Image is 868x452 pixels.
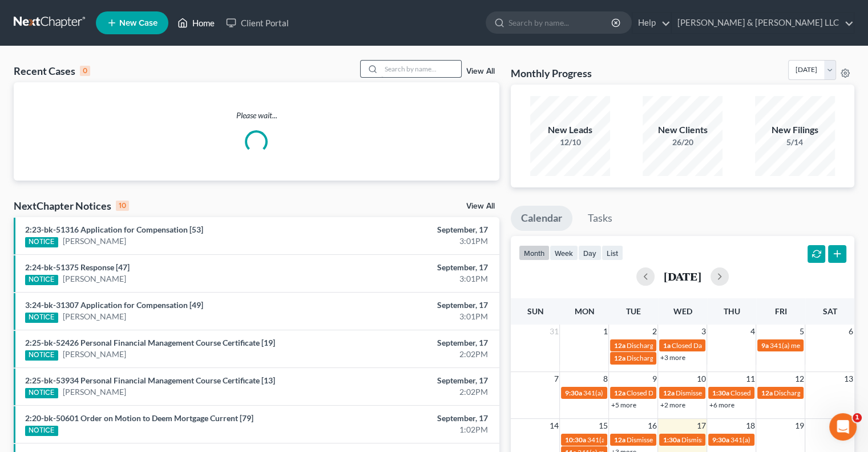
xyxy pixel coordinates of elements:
[341,424,488,435] div: 1:02PM
[25,237,58,247] div: NOTICE
[663,435,680,444] span: 1:30a
[749,325,756,338] span: 4
[508,12,613,33] input: Search by name...
[25,375,275,385] a: 2:25-bk-53934 Personal Financial Management Course Certificate [13]
[564,435,586,444] span: 10:30a
[14,110,499,121] p: Please wait...
[626,341,806,350] span: Discharge Date for [PERSON_NAME][GEOGRAPHIC_DATA]
[578,245,601,261] button: day
[341,262,488,273] div: September, 17
[695,419,706,433] span: 17
[663,341,670,350] span: 1a
[626,435,737,444] span: Dismissed Date for [PERSON_NAME]
[116,201,129,211] div: 10
[793,372,805,386] span: 12
[744,372,756,386] span: 11
[341,299,488,311] div: September, 17
[671,341,772,350] span: Closed Date for [PERSON_NAME]
[527,306,543,316] span: Sun
[853,413,862,422] span: 1
[793,419,805,433] span: 19
[587,435,697,444] span: 341(a) meeting for [PERSON_NAME]
[632,13,671,33] a: Help
[341,386,488,398] div: 2:02PM
[611,401,636,409] a: +5 more
[25,388,58,398] div: NOTICE
[552,372,559,386] span: 7
[730,435,840,444] span: 341(a) meeting for [PERSON_NAME]
[613,341,625,350] span: 12a
[626,354,737,362] span: Discharge Date for [PERSON_NAME]
[14,199,129,213] div: NextChapter Notices
[25,313,58,323] div: NOTICE
[681,435,792,444] span: Dismissed Date for [PERSON_NAME]
[755,123,835,137] div: New Filings
[847,325,854,338] span: 6
[578,206,623,231] a: Tasks
[466,202,495,210] a: View All
[341,273,488,285] div: 3:01PM
[709,401,734,409] a: +6 more
[744,419,756,433] span: 18
[14,64,90,78] div: Recent Cases
[341,311,488,322] div: 3:01PM
[341,235,488,247] div: 3:01PM
[664,270,701,282] h2: [DATE]
[341,375,488,386] div: September, 17
[25,413,253,423] a: 2:20-bk-50601 Order on Motion to Deem Mortgage Current [79]
[220,13,294,33] a: Client Portal
[530,137,610,148] div: 12/10
[723,306,740,316] span: Thu
[613,354,625,362] span: 12a
[651,325,657,338] span: 2
[822,306,837,316] span: Sat
[798,325,805,338] span: 5
[25,275,58,285] div: NOTICE
[564,389,582,397] span: 9:30a
[643,123,722,137] div: New Clients
[761,341,768,350] span: 9a
[548,325,559,338] span: 31
[80,66,90,76] div: 0
[829,413,857,441] iframe: Intercom live chat
[613,435,625,444] span: 12a
[601,245,623,261] button: list
[660,353,685,362] a: +3 more
[63,386,126,398] a: [PERSON_NAME]
[712,435,729,444] span: 9:30a
[663,389,674,397] span: 12a
[695,372,706,386] span: 10
[583,389,693,397] span: 341(a) meeting for [PERSON_NAME]
[613,389,625,397] span: 12a
[774,306,786,316] span: Fri
[843,372,854,386] span: 13
[63,349,126,360] a: [PERSON_NAME]
[550,245,578,261] button: week
[646,419,657,433] span: 16
[673,306,692,316] span: Wed
[675,389,846,397] span: Dismissed Date for [PERSON_NAME] & [PERSON_NAME]
[548,419,559,433] span: 14
[63,311,126,322] a: [PERSON_NAME]
[511,206,572,231] a: Calendar
[519,245,550,261] button: month
[341,337,488,349] div: September, 17
[25,350,58,361] div: NOTICE
[25,262,130,272] a: 2:24-bk-51375 Response [47]
[119,19,158,27] span: New Case
[341,349,488,360] div: 2:02PM
[660,401,685,409] a: +2 more
[626,306,641,316] span: Tue
[574,306,594,316] span: Mon
[25,225,203,234] a: 2:23-bk-51316 Application for Compensation [53]
[381,61,461,77] input: Search by name...
[172,13,220,33] a: Home
[601,372,608,386] span: 8
[341,224,488,235] div: September, 17
[601,325,608,338] span: 1
[761,389,772,397] span: 12a
[466,67,495,75] a: View All
[25,426,58,436] div: NOTICE
[651,372,657,386] span: 9
[672,13,854,33] a: [PERSON_NAME] & [PERSON_NAME] LLC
